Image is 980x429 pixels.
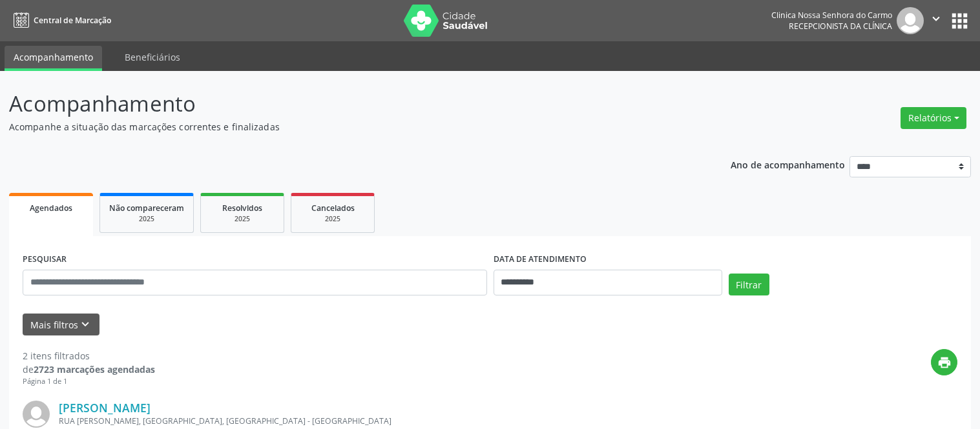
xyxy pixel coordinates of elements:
[311,203,355,214] span: Cancelados
[901,107,966,129] button: Relatórios
[30,203,72,214] span: Agendados
[924,7,948,34] button: 
[931,349,957,375] button: print
[78,317,92,332] i: keyboard_arrow_down
[9,88,682,120] p: Acompanhamento
[929,12,943,26] i: 
[116,46,189,68] a: Beneficiários
[23,401,50,428] img: img
[9,10,111,31] a: Central de Marcação
[109,214,184,224] div: 2025
[494,250,587,270] label: DATA DE ATENDIMENTO
[222,203,262,214] span: Resolvidos
[59,415,764,426] div: RUA [PERSON_NAME], [GEOGRAPHIC_DATA], [GEOGRAPHIC_DATA] - [GEOGRAPHIC_DATA]
[23,250,67,270] label: PESQUISAR
[937,355,952,370] i: print
[23,376,155,387] div: Página 1 de 1
[5,46,102,71] a: Acompanhamento
[897,7,924,34] img: img
[729,274,769,295] button: Filtrar
[789,21,892,32] span: Recepcionista da clínica
[23,314,99,336] button: Mais filtroskeyboard_arrow_down
[109,203,184,214] span: Não compareceram
[23,363,155,376] div: de
[300,214,365,224] div: 2025
[59,401,151,415] a: [PERSON_NAME]
[210,214,275,224] div: 2025
[34,363,155,375] strong: 2723 marcações agendadas
[23,349,155,363] div: 2 itens filtrados
[9,120,682,134] p: Acompanhe a situação das marcações correntes e finalizadas
[731,156,845,172] p: Ano de acompanhamento
[771,10,892,21] div: Clinica Nossa Senhora do Carmo
[948,10,971,32] button: apps
[34,15,111,26] span: Central de Marcação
